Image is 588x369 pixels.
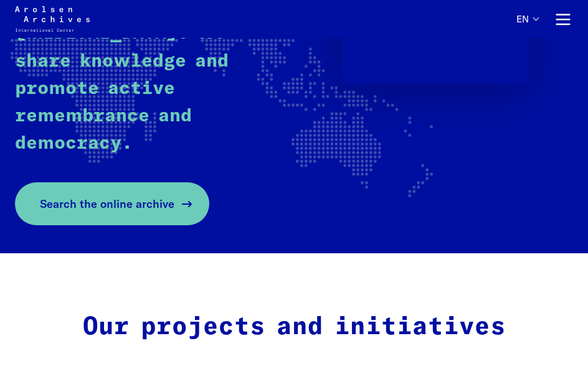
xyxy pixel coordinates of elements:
[40,195,174,212] span: Search the online archive
[31,313,557,343] h2: Our projects and initiatives
[516,6,573,32] nav: Primary
[15,182,209,225] a: Search the online archive
[516,14,538,37] button: English, language selection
